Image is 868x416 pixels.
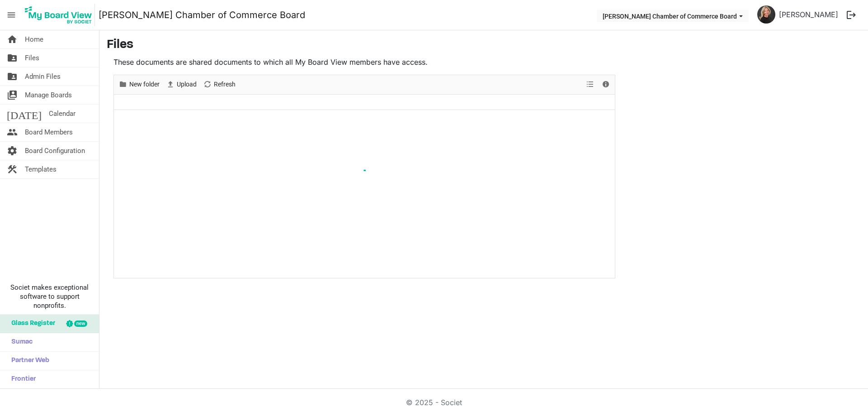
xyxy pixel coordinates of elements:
span: settings [7,142,18,160]
span: folder_shared [7,67,18,86]
img: WfgB7xUU-pTpzysiyPuerDZWO0TSVYBtnLUbeh_pkJavvnlQxF0dDtG7PE52sL_hrjAiP074YdltlFNJKtt8bw_thumb.png [757,5,775,24]
p: These documents are shared documents to which all My Board View members have access. [113,57,615,67]
span: Societ makes exceptional software to support nonprofits. [4,283,95,310]
span: Admin Files [25,67,61,86]
span: folder_shared [7,49,18,67]
span: people [7,123,18,141]
a: © 2025 - Societ [406,398,462,407]
span: switch_account [7,86,18,104]
span: construction [7,160,18,178]
a: My Board View Logo [22,4,99,26]
a: [PERSON_NAME] Chamber of Commerce Board [99,6,305,24]
h3: Files [107,38,861,53]
span: Frontier [7,370,36,388]
span: Sumac [7,333,33,351]
button: logout [842,5,861,24]
span: menu [3,6,20,24]
span: Board Configuration [25,142,85,160]
span: Home [25,30,43,48]
span: Files [25,49,39,67]
span: Glass Register [7,315,55,333]
span: Partner Web [7,352,49,370]
span: Board Members [25,123,73,141]
span: Calendar [49,105,75,123]
span: Templates [25,160,57,178]
a: [PERSON_NAME] [775,5,842,24]
span: [DATE] [7,105,42,123]
img: My Board View Logo [22,4,95,26]
button: Sherman Chamber of Commerce Board dropdownbutton [597,10,749,22]
div: new [74,320,87,327]
span: Manage Boards [25,86,72,104]
span: home [7,30,18,48]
